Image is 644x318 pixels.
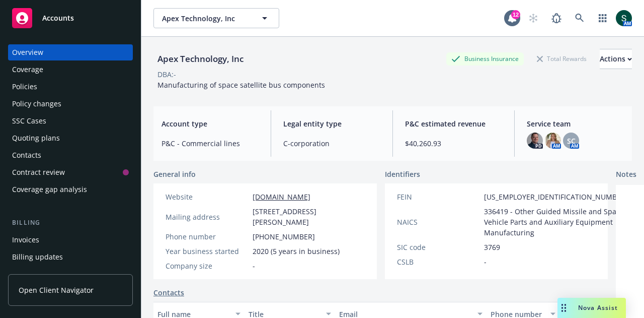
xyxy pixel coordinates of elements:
[484,206,628,238] span: 336419 - Other Guided Missile and Space Vehicle Parts and Auxiliary Equipment Manufacturing
[166,261,249,271] div: Company size
[8,130,133,146] a: Quoting plans
[8,218,133,228] div: Billing
[8,113,133,129] a: SSC Cases
[511,10,520,19] div: 12
[616,169,636,181] span: Notes
[283,138,380,149] span: C-corporation
[253,246,340,257] span: 2020 (5 years in business)
[253,192,310,202] a: [DOMAIN_NAME]
[166,192,249,202] div: Website
[253,231,315,242] span: [PHONE_NUMBER]
[8,61,133,78] a: Coverage
[162,13,249,24] span: Apex Technology, Inc
[153,169,196,179] span: General info
[166,231,249,242] div: Phone number
[484,192,628,202] span: [US_EMPLOYER_IDENTIFICATION_NUMBER]
[8,181,133,198] a: Coverage gap analysis
[532,52,592,65] div: Total Rewards
[12,113,46,129] div: SSC Cases
[19,285,94,295] span: Open Client Navigator
[162,118,259,129] span: Account type
[12,61,43,78] div: Coverage
[42,14,74,22] span: Accounts
[153,8,279,28] button: Apex Technology, Inc
[162,138,259,149] span: P&C - Commercial lines
[253,206,365,227] span: [STREET_ADDRESS][PERSON_NAME]
[600,49,632,69] button: Actions
[557,298,626,318] button: Nova Assist
[8,232,133,248] a: Invoices
[405,118,502,129] span: P&C estimated revenue
[546,8,567,28] a: Report a Bug
[527,118,624,129] span: Service team
[12,164,65,180] div: Contract review
[12,130,60,146] div: Quoting plans
[484,257,487,267] span: -
[153,52,248,66] div: Apex Technology, Inc
[557,298,570,318] div: Drag to move
[545,133,561,149] img: photo
[12,232,39,248] div: Invoices
[8,96,133,112] a: Policy changes
[12,147,41,163] div: Contacts
[385,169,420,179] span: Identifiers
[523,8,543,28] a: Start snowing
[8,164,133,180] a: Contract review
[157,80,325,90] span: Manufacturing of space satellite bus components
[397,192,480,202] div: FEIN
[446,52,524,65] div: Business Insurance
[567,136,576,146] span: SC
[8,79,133,95] a: Policies
[397,257,480,267] div: CSLB
[12,96,61,112] div: Policy changes
[8,44,133,60] a: Overview
[283,118,380,129] span: Legal entity type
[12,181,87,198] div: Coverage gap analysis
[253,261,255,271] span: -
[12,249,63,265] div: Billing updates
[397,242,480,252] div: SIC code
[616,10,632,26] img: photo
[578,303,618,312] span: Nova Assist
[397,217,480,227] div: NAICS
[600,49,632,69] div: Actions
[8,4,133,32] a: Accounts
[166,246,249,257] div: Year business started
[405,138,502,149] span: $40,260.93
[153,287,184,298] a: Contacts
[527,133,543,149] img: photo
[157,69,176,80] div: DBA: -
[12,79,37,95] div: Policies
[570,8,590,28] a: Search
[12,44,43,60] div: Overview
[593,8,613,28] a: Switch app
[166,212,249,222] div: Mailing address
[8,249,133,265] a: Billing updates
[484,242,500,252] span: 3769
[8,147,133,163] a: Contacts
